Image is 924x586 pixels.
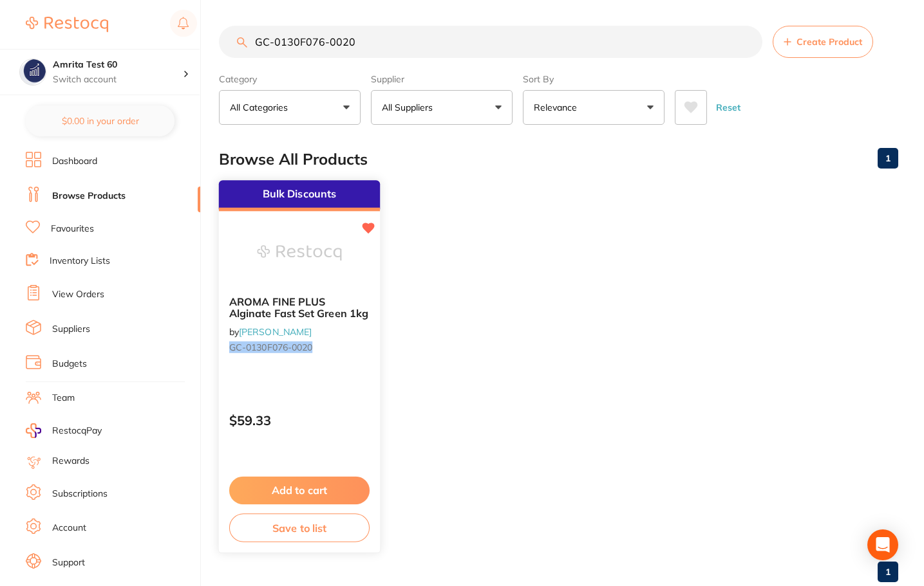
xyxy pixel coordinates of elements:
[53,59,183,71] h4: Amrita Test 60
[52,425,102,437] span: RestocqPay
[20,59,46,85] img: Amrita Test 60
[52,488,108,500] a: Subscriptions
[26,10,108,39] a: Restocq Logo
[229,477,370,504] button: Add to cart
[219,90,361,125] button: All Categories
[878,145,898,171] a: 1
[534,101,582,114] p: Relevance
[712,90,744,125] button: Reset
[52,455,90,468] a: Rewards
[52,190,126,203] a: Browse Products
[229,296,370,320] b: AROMA FINE PLUS Alginate Fast Set Green 1kg
[229,342,312,353] em: GC-0130F076-0020
[219,180,380,211] div: Bulk Discounts
[371,73,513,85] label: Supplier
[523,73,665,85] label: Sort By
[219,151,368,169] h2: Browse All Products
[230,101,293,114] p: All Categories
[239,325,312,337] a: [PERSON_NAME]
[382,101,438,114] p: All Suppliers
[229,295,368,320] span: AROMA FINE PLUS Alginate Fast Set Green 1kg
[52,556,85,569] a: Support
[52,522,86,535] a: Account
[51,223,94,235] a: Favourites
[797,37,862,47] span: Create Product
[26,423,102,438] a: RestocqPay
[52,358,87,371] a: Budgets
[523,90,665,125] button: Relevance
[53,73,183,86] p: Switch account
[867,529,898,560] div: Open Intercom Messenger
[50,255,110,268] a: Inventory Lists
[229,325,312,337] span: by
[219,26,762,58] input: Search Products
[229,513,370,542] button: Save to list
[26,105,174,136] button: $0.00 in your order
[878,559,898,585] a: 1
[52,155,97,168] a: Dashboard
[52,288,104,301] a: View Orders
[26,423,41,438] img: RestocqPay
[371,90,513,125] button: All Suppliers
[773,26,873,58] button: Create Product
[52,392,75,405] a: Team
[26,17,108,32] img: Restocq Logo
[229,413,370,428] p: $59.33
[257,221,341,286] img: AROMA FINE PLUS Alginate Fast Set Green 1kg
[219,73,361,85] label: Category
[52,323,90,336] a: Suppliers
